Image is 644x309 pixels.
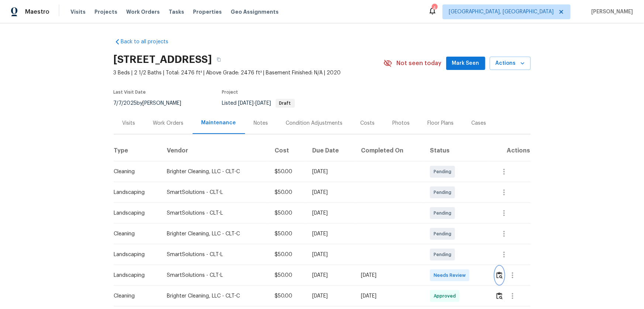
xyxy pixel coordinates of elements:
div: Landscaping [114,272,155,279]
th: Cost [269,141,306,161]
div: $50.00 [275,292,300,300]
span: Needs Review [434,272,469,279]
div: [DATE] [312,189,349,196]
div: Cleaning [114,292,155,300]
div: 4 [432,4,437,12]
th: Type [114,141,161,161]
button: Copy Address [212,53,225,66]
button: Mark Seen [446,57,485,70]
div: Visits [123,120,135,127]
div: Work Orders [153,120,184,127]
div: by [PERSON_NAME] [114,99,190,108]
th: Completed On [355,141,424,161]
div: Costs [361,120,375,127]
span: Pending [434,251,454,258]
div: Condition Adjustments [286,120,343,127]
h2: [STREET_ADDRESS] [114,56,212,63]
div: $50.00 [275,251,300,258]
span: 3 Beds | 2 1/2 Baths | Total: 2476 ft² | Above Grade: 2476 ft² | Basement Finished: N/A | 2020 [114,69,383,77]
div: Cleaning [114,230,155,238]
span: Mark Seen [452,59,479,68]
span: Work Orders [126,8,160,16]
button: Review Icon [495,287,504,305]
span: Visits [70,8,86,16]
div: Brighter Cleaning, LLC - CLT-C [167,168,263,175]
div: Maintenance [202,119,236,127]
div: $50.00 [275,230,300,238]
div: SmartSolutions - CLT-L [167,251,263,258]
div: SmartSolutions - CLT-L [167,209,263,217]
div: Landscaping [114,209,155,217]
div: [DATE] [361,292,418,300]
div: [DATE] [312,230,349,238]
th: Status [424,141,489,161]
div: $50.00 [275,168,300,175]
div: Cases [472,120,486,127]
div: [DATE] [312,292,349,300]
span: - [238,101,271,106]
span: Pending [434,168,454,175]
div: Landscaping [114,251,155,258]
span: Geo Assignments [231,8,279,16]
span: Pending [434,230,454,238]
div: Cleaning [114,168,155,175]
span: [DATE] [256,101,271,106]
a: Back to all projects [114,38,185,46]
div: [DATE] [361,272,418,279]
span: Pending [434,209,454,217]
div: Brighter Cleaning, LLC - CLT-C [167,292,263,300]
div: SmartSolutions - CLT-L [167,189,263,196]
div: [DATE] [312,209,349,217]
div: $50.00 [275,272,300,279]
span: Actions [496,59,525,68]
div: Landscaping [114,189,155,196]
div: Floor Plans [428,120,454,127]
span: [GEOGRAPHIC_DATA], [GEOGRAPHIC_DATA] [449,8,554,16]
img: Review Icon [496,292,503,299]
th: Vendor [161,141,269,161]
button: Actions [490,57,531,70]
div: Photos [393,120,410,127]
div: [DATE] [312,168,349,175]
span: Maestro [25,8,49,16]
div: $50.00 [275,209,300,217]
span: Tasks [169,9,184,14]
div: [DATE] [312,272,349,279]
th: Due Date [306,141,355,161]
span: Projects [94,8,117,16]
div: [DATE] [312,251,349,258]
div: $50.00 [275,189,300,196]
span: Last Visit Date [114,90,146,94]
span: Properties [193,8,222,16]
button: Review Icon [495,266,504,284]
span: Pending [434,189,454,196]
span: Draft [276,101,294,105]
span: 7/7/2025 [114,101,137,106]
span: Approved [434,292,459,300]
span: [DATE] [238,101,254,106]
span: Project [222,90,238,94]
div: Brighter Cleaning, LLC - CLT-C [167,230,263,238]
div: SmartSolutions - CLT-L [167,272,263,279]
div: Notes [254,120,268,127]
span: [PERSON_NAME] [588,8,633,16]
span: Not seen today [397,60,442,67]
th: Actions [489,141,531,161]
img: Review Icon [496,272,503,279]
span: Listed [222,101,295,106]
